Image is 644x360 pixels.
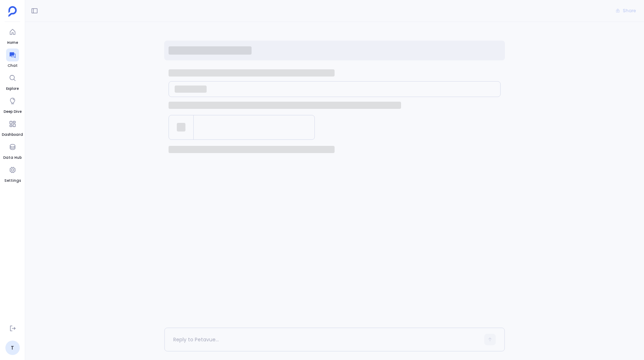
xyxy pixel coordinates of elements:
[6,26,19,46] a: Home
[6,49,19,69] a: Chat
[4,163,21,184] a: Settings
[8,6,17,17] img: petavue logo
[6,63,19,69] span: Chat
[6,71,19,92] a: Explore
[4,178,21,184] span: Settings
[5,341,20,355] a: T
[6,86,19,92] span: Explore
[2,132,23,138] span: Dashboard
[4,94,22,115] a: Deep Dive
[3,155,22,161] span: Data Hub
[2,117,23,138] a: Dashboard
[6,40,19,46] span: Home
[3,140,22,161] a: Data Hub
[4,109,22,115] span: Deep Dive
